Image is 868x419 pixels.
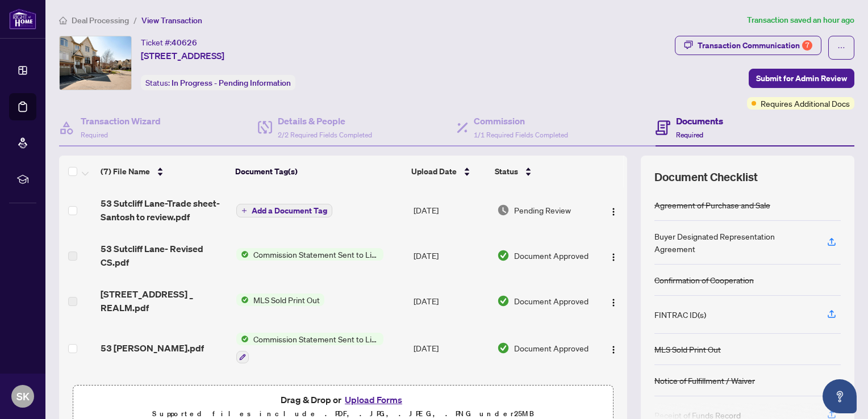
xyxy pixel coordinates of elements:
[497,204,510,216] img: Document Status
[236,294,324,306] button: Status IconMLS Sold Print Out
[756,69,847,87] span: Submit for Admin Review
[676,114,723,128] h4: Documents
[101,287,227,315] span: [STREET_ADDRESS] _ REALM.pdf
[514,204,571,216] span: Pending Review
[514,342,589,354] span: Document Approved
[698,36,812,55] div: Transaction Communication
[409,278,493,324] td: [DATE]
[236,204,332,217] button: Add a Document Tag
[249,248,383,261] span: Commission Statement Sent to Listing Brokerage
[101,165,150,178] span: (7) File Name
[609,298,618,307] img: Logo
[72,15,129,26] span: Deal Processing
[749,69,854,88] button: Submit for Admin Review
[654,169,758,185] span: Document Checklist
[278,114,372,128] h4: Details & People
[236,294,249,306] img: Status Icon
[172,37,197,48] span: 40626
[141,75,295,90] div: Status:
[249,333,383,345] span: Commission Statement Sent to Listing Brokerage
[604,339,623,357] button: Logo
[654,374,755,387] div: Notice of Fulfillment / Waiver
[654,308,706,321] div: FINTRAC ID(s)
[761,97,850,110] span: Requires Additional Docs
[133,14,137,27] li: /
[747,14,854,27] article: Transaction saved an hour ago
[514,295,589,307] span: Document Approved
[823,379,857,413] button: Open asap
[604,292,623,310] button: Logo
[497,342,510,354] img: Document Status
[802,40,812,51] div: 7
[231,156,407,187] th: Document Tag(s)
[497,295,510,307] img: Document Status
[341,392,406,407] button: Upload Forms
[278,131,372,139] span: 2/2 Required Fields Completed
[236,248,249,261] img: Status Icon
[96,156,231,187] th: (7) File Name
[60,36,131,90] img: IMG-W12128589_1.jpg
[241,208,247,213] span: plus
[236,333,249,345] img: Status Icon
[514,249,589,262] span: Document Approved
[141,36,197,49] div: Ticket #:
[609,253,618,262] img: Logo
[497,249,510,262] img: Document Status
[495,165,518,178] span: Status
[9,9,36,30] img: logo
[837,44,845,52] span: ellipsis
[474,131,568,139] span: 1/1 Required Fields Completed
[474,114,568,128] h4: Commission
[409,187,493,233] td: [DATE]
[81,114,161,128] h4: Transaction Wizard
[172,78,291,88] span: In Progress - Pending Information
[101,341,204,355] span: 53 [PERSON_NAME].pdf
[409,233,493,278] td: [DATE]
[101,196,227,224] span: 53 Sutcliff Lane-Trade sheet-Santosh to review.pdf
[604,246,623,265] button: Logo
[654,230,813,255] div: Buyer Designated Representation Agreement
[409,324,493,372] td: [DATE]
[81,131,108,139] span: Required
[409,372,493,418] td: [DATE]
[141,15,202,26] span: View Transaction
[252,207,327,215] span: Add a Document Tag
[609,207,618,216] img: Logo
[236,203,332,218] button: Add a Document Tag
[101,242,227,269] span: 53 Sutcliff Lane- Revised CS.pdf
[236,333,383,363] button: Status IconCommission Statement Sent to Listing Brokerage
[490,156,594,187] th: Status
[609,345,618,354] img: Logo
[141,49,224,62] span: [STREET_ADDRESS]
[249,294,324,306] span: MLS Sold Print Out
[236,248,383,261] button: Status IconCommission Statement Sent to Listing Brokerage
[654,343,721,355] div: MLS Sold Print Out
[654,274,754,286] div: Confirmation of Cooperation
[281,392,406,407] span: Drag & Drop or
[59,16,67,24] span: home
[604,201,623,219] button: Logo
[16,388,30,404] span: SK
[411,165,457,178] span: Upload Date
[654,199,770,211] div: Agreement of Purchase and Sale
[407,156,490,187] th: Upload Date
[675,36,821,55] button: Transaction Communication7
[676,131,703,139] span: Required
